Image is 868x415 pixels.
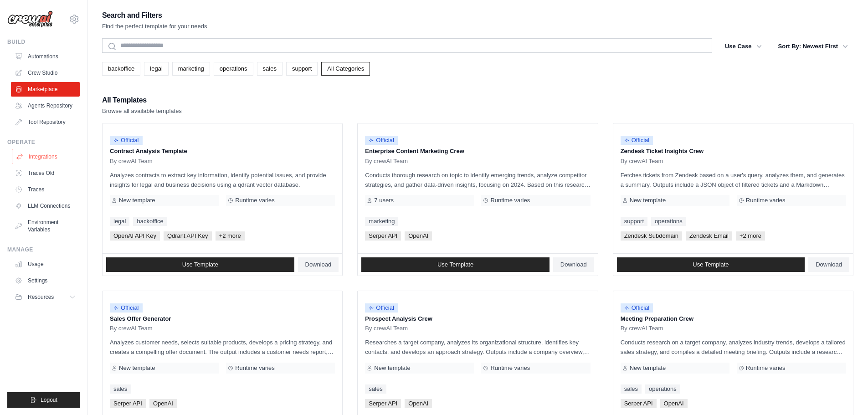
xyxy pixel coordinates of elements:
[693,261,729,268] span: Use Template
[110,217,129,226] a: legal
[365,399,401,408] span: Serper API
[365,325,408,332] span: By crewAI Team
[490,364,530,372] span: Runtime varies
[621,170,846,190] p: Fetches tickets from Zendesk based on a user's query, analyzes them, and generates a summary. Out...
[102,94,182,107] h2: All Templates
[102,9,207,22] h2: Search and Filters
[110,325,153,332] span: By crewAI Team
[110,399,146,408] span: Serper API
[365,338,590,357] p: Researches a target company, analyzes its organizational structure, identifies key contacts, and ...
[660,399,688,408] span: OpenAI
[257,62,282,76] a: sales
[7,246,80,253] div: Manage
[106,257,294,272] a: Use Template
[621,217,647,226] a: support
[621,338,846,357] p: Conducts research on a target company, analyzes industry trends, develops a tailored sales strate...
[621,303,653,313] span: Official
[630,197,666,204] span: New template
[110,314,335,323] p: Sales Offer Generator
[621,158,663,165] span: By crewAI Team
[28,293,54,301] span: Resources
[11,115,80,129] a: Tool Repository
[102,107,182,116] p: Browse all available templates
[736,231,765,241] span: +2 more
[102,62,140,76] a: backoffice
[182,261,218,268] span: Use Template
[110,158,153,165] span: By crewAI Team
[298,257,339,272] a: Download
[119,197,155,204] span: New template
[149,399,177,408] span: OpenAI
[102,22,207,31] p: Find the perfect template for your needs
[7,38,80,46] div: Build
[621,399,657,408] span: Serper API
[365,136,398,145] span: Official
[11,257,80,272] a: Usage
[11,273,80,288] a: Settings
[286,62,318,76] a: support
[7,392,80,408] button: Logout
[374,364,410,372] span: New template
[110,384,131,394] a: sales
[365,217,398,226] a: marketing
[773,38,853,55] button: Sort By: Newest First
[361,257,550,272] a: Use Template
[365,147,590,156] p: Enterprise Content Marketing Crew
[405,231,432,241] span: OpenAI
[553,257,594,272] a: Download
[214,62,253,76] a: operations
[816,261,842,268] span: Download
[133,217,167,226] a: backoffice
[365,384,386,394] a: sales
[172,62,210,76] a: marketing
[7,138,80,146] div: Operate
[621,147,846,156] p: Zendesk Ticket Insights Crew
[405,399,432,408] span: OpenAI
[12,149,81,164] a: Integrations
[365,170,590,190] p: Conducts thorough research on topic to identify emerging trends, analyze competitor strategies, a...
[144,62,168,76] a: legal
[621,136,653,145] span: Official
[621,325,663,332] span: By crewAI Team
[164,231,212,241] span: Qdrant API Key
[41,396,57,404] span: Logout
[621,384,642,394] a: sales
[235,197,275,204] span: Runtime varies
[321,62,370,76] a: All Categories
[374,197,394,204] span: 7 users
[11,66,80,80] a: Crew Studio
[365,158,408,165] span: By crewAI Team
[110,338,335,357] p: Analyzes customer needs, selects suitable products, develops a pricing strategy, and creates a co...
[11,49,80,64] a: Automations
[110,231,160,241] span: OpenAI API Key
[621,231,682,241] span: Zendesk Subdomain
[719,38,767,55] button: Use Case
[621,314,846,323] p: Meeting Preparation Crew
[630,364,666,372] span: New template
[119,364,155,372] span: New template
[365,231,401,241] span: Serper API
[11,166,80,180] a: Traces Old
[305,261,332,268] span: Download
[110,147,335,156] p: Contract Analysis Template
[746,197,786,204] span: Runtime varies
[651,217,686,226] a: operations
[365,303,398,313] span: Official
[617,257,805,272] a: Use Template
[11,215,80,237] a: Environment Variables
[11,290,80,304] button: Resources
[365,314,590,323] p: Prospect Analysis Crew
[437,261,473,268] span: Use Template
[686,231,732,241] span: Zendesk Email
[645,384,680,394] a: operations
[216,231,245,241] span: +2 more
[560,261,587,268] span: Download
[808,257,849,272] a: Download
[11,182,80,197] a: Traces
[11,98,80,113] a: Agents Repository
[110,136,143,145] span: Official
[7,10,53,28] img: Logo
[110,303,143,313] span: Official
[746,364,786,372] span: Runtime varies
[110,170,335,190] p: Analyzes contracts to extract key information, identify potential issues, and provide insights fo...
